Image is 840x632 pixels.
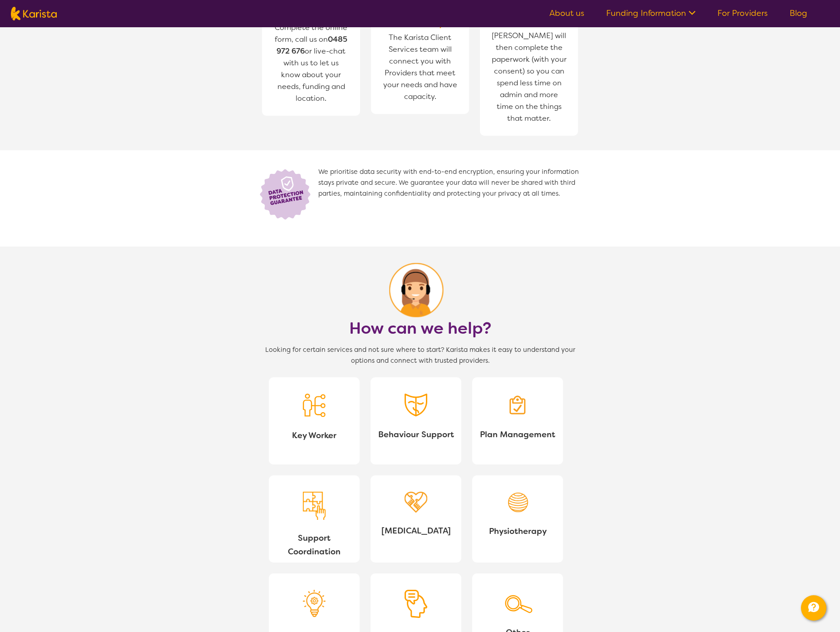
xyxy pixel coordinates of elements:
[269,475,360,563] a: Support Coordination iconSupport Coordination
[303,492,326,520] img: Support Coordination icon
[472,475,563,563] a: Physiotherapy iconPhysiotherapy
[303,394,326,417] img: Key Worker icon
[405,492,427,513] img: Occupational Therapy icon
[506,394,529,416] img: Plan Management icon
[371,475,461,563] a: Occupational Therapy icon[MEDICAL_DATA]
[479,428,556,441] span: Plan Management
[276,429,352,442] span: Key Worker
[389,263,451,317] img: Lock icon
[801,595,826,621] button: Channel Menu
[489,28,569,127] span: [PERSON_NAME] will then complete the paperwork (with your consent) so you can spend less time on ...
[275,23,347,103] span: Complete the online form, call us on or live-chat with us to let us know about your needs, fundin...
[11,7,57,20] img: Karista logo
[378,428,454,441] span: Behaviour Support
[318,167,583,221] span: We prioritise data security with end-to-end encryption, ensuring your information stays private a...
[269,377,360,464] a: Key Worker iconKey Worker
[303,590,326,617] img: Psychology icon
[349,317,491,339] h1: How can we help?
[479,524,556,538] span: Physiotherapy
[380,30,460,105] span: The Karista Client Services team will connect you with Providers that meet your needs and have ca...
[717,8,768,19] a: For Providers
[506,492,529,513] img: Physiotherapy icon
[472,377,563,464] a: Plan Management iconPlan Management
[378,524,454,538] span: [MEDICAL_DATA]
[371,377,461,464] a: Behaviour Support iconBehaviour Support
[276,531,352,558] span: Support Coordination
[405,590,427,618] img: Speech Therapy icon
[549,8,584,19] a: About us
[606,8,696,19] a: Funding Information
[257,167,318,221] img: Lock icon
[502,590,534,614] img: Search icon
[405,394,427,416] img: Behaviour Support icon
[257,345,583,366] span: Looking for certain services and not sure where to start? Karista makes it easy to understand you...
[790,8,807,19] a: Blog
